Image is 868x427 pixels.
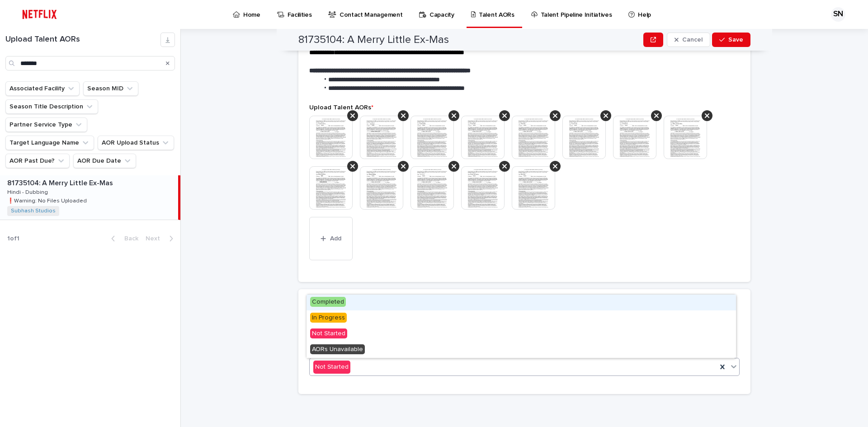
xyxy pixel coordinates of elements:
button: Next [142,235,180,243]
span: AORs Unavailable [310,344,365,354]
div: Completed [307,295,736,310]
button: AOR Upload Status [98,136,174,150]
div: Not Started [307,326,736,342]
p: Hindi - Dubbing [7,188,50,196]
button: Target Language Name [5,136,94,150]
a: Subhash Studios [11,208,56,214]
button: AOR Due Date [73,154,136,168]
input: Search [5,56,175,70]
h2: 81735104: A Merry Little Ex-Mas [298,33,449,47]
span: Save [728,37,743,43]
span: Next [146,235,165,242]
button: Partner Service Type [5,117,87,132]
button: Back [104,235,142,243]
span: Back [119,235,138,242]
span: Add [330,235,341,242]
div: SN [831,7,845,22]
button: Season MID [83,81,138,96]
span: Completed [310,297,346,307]
button: Add [309,217,353,260]
p: 81735104: A Merry Little Ex-Mas [7,177,115,188]
p: ❗️Warning: No Files Uploaded [7,196,89,204]
button: AOR Past Due? [5,154,70,168]
img: ifQbXi3ZQGMSEF7WDB7W [18,5,61,23]
div: Not Started [313,361,350,374]
h1: Upload Talent AORs [5,35,160,45]
span: Upload Talent AORs [309,104,373,111]
span: Cancel [682,37,703,43]
div: In Progress [307,310,736,326]
button: Save [712,33,750,47]
div: AORs Unavailable [307,342,736,358]
button: Cancel [667,33,710,47]
span: Not Started [310,328,347,338]
span: In Progress [310,313,347,323]
button: Season Title Description [5,99,98,114]
button: Associated Facility [5,81,80,96]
